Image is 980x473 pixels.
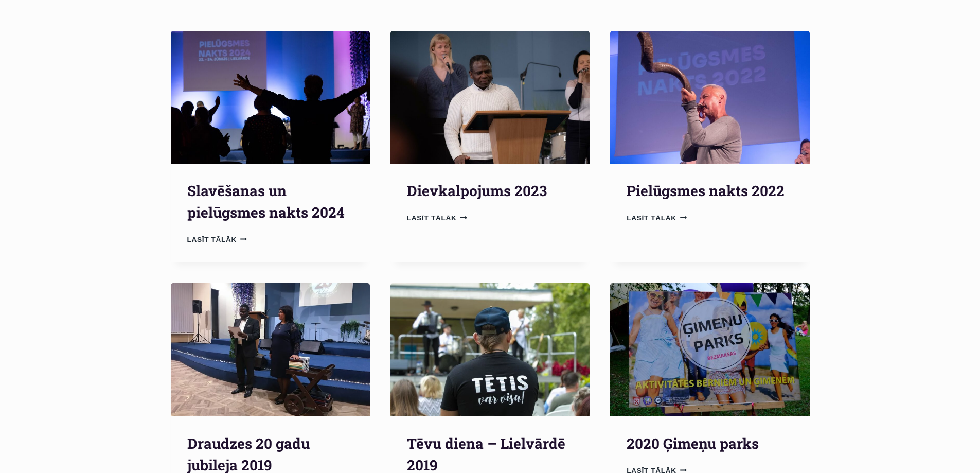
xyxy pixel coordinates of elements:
img: Slavēšanas un pielūgsmes nakts 2024 [171,31,370,164]
a: Lasīt tālāk [187,236,247,243]
img: Draudzes 20 gadu jubileja 2019 [171,283,370,416]
a: Lasīt tālāk [627,214,687,222]
img: Pielūgsmes nakts 2022 [610,31,809,164]
a: 2020 Ģimeņu parks [627,434,759,453]
a: Pielūgsmes nakts 2022 [627,181,785,200]
a: Lasīt tālāk [407,214,467,222]
img: Dievkalpojums 2023 [390,31,590,164]
img: Tēvu diena – Lielvārdē 2019 [390,283,590,416]
a: Slavēšanas un pielūgsmes nakts 2024 [187,181,345,222]
img: 2020 Ģimeņu parks [610,283,809,416]
a: Dievkalpojums 2023 [407,181,547,200]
